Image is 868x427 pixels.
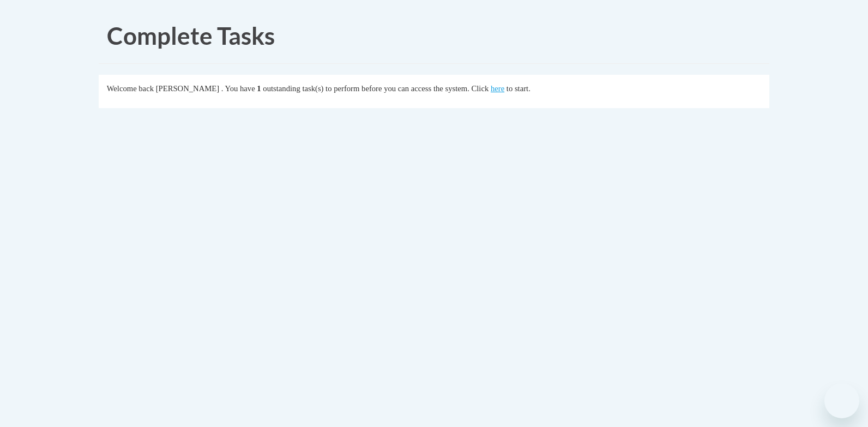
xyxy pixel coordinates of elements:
span: to start. [507,84,531,93]
span: Complete Tasks [107,21,275,50]
iframe: Button to launch messaging window [824,383,859,418]
span: . You have [221,84,255,93]
span: [PERSON_NAME] [156,84,219,93]
a: here [491,84,504,93]
span: 1 [257,84,261,93]
span: outstanding task(s) to perform before you can access the system. Click [263,84,489,93]
span: Welcome back [107,84,154,93]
